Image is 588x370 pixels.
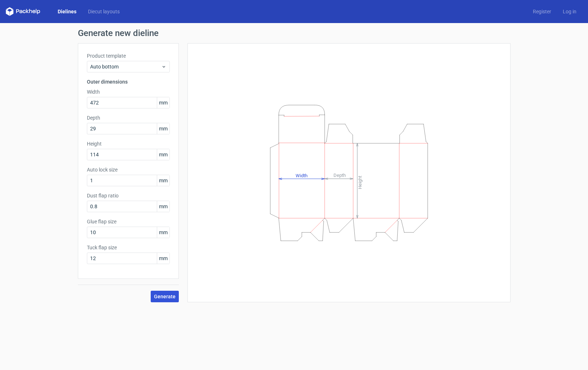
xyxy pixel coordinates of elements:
[151,291,179,302] button: Generate
[527,8,557,15] a: Register
[154,294,176,299] span: Generate
[90,63,161,70] span: Auto bottom
[333,173,345,178] tspan: Depth
[87,192,170,199] label: Dust flap ratio
[157,123,169,134] span: mm
[87,218,170,225] label: Glue flap size
[87,114,170,121] label: Depth
[82,8,125,15] a: Diecut layouts
[78,29,510,37] h1: Generate new dieline
[87,88,170,95] label: Width
[557,8,582,15] a: Log in
[157,175,169,186] span: mm
[87,166,170,173] label: Auto lock size
[87,140,170,147] label: Height
[357,175,362,189] tspan: Height
[157,253,169,264] span: mm
[87,52,170,59] label: Product template
[157,149,169,160] span: mm
[87,244,170,251] label: Tuck flap size
[52,8,82,15] a: Dielines
[87,78,170,85] h3: Outer dimensions
[157,201,169,212] span: mm
[157,97,169,108] span: mm
[157,227,169,238] span: mm
[295,173,307,178] tspan: Width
